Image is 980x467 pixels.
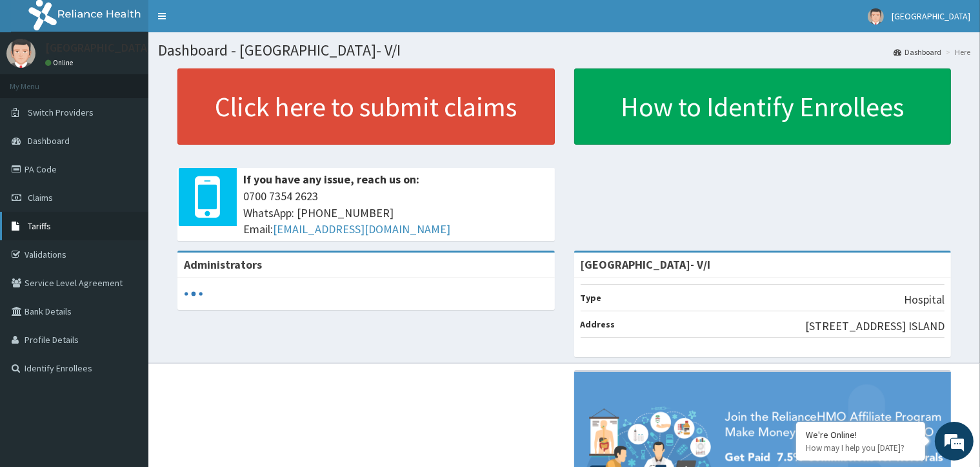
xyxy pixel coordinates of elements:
span: 0700 7354 2623 WhatsApp: [PHONE_NUMBER] Email: [243,188,548,238]
span: Claims [28,192,53,203]
img: User Image [868,8,884,25]
div: We're Online! [806,429,915,441]
b: Administrators [184,257,262,272]
strong: [GEOGRAPHIC_DATA]- V/I [581,257,711,272]
p: [STREET_ADDRESS] ISLAND [805,318,945,335]
span: Tariffs [28,220,51,232]
p: Hospital [904,291,945,308]
a: [EMAIL_ADDRESS][DOMAIN_NAME] [273,222,450,236]
a: Dashboard [894,47,941,57]
svg: audio-loading [184,284,203,304]
li: Here [943,47,970,57]
a: Click here to submit claims [177,68,555,145]
a: How to Identify Enrollees [574,68,952,145]
b: If you have any issue, reach us on: [243,172,419,187]
span: Dashboard [28,135,70,147]
b: Type [581,292,602,304]
h1: Dashboard - [GEOGRAPHIC_DATA]- V/I [158,42,970,59]
span: Switch Providers [28,107,94,118]
a: Online [45,58,76,67]
p: [GEOGRAPHIC_DATA] [45,42,152,54]
span: [GEOGRAPHIC_DATA] [892,10,970,22]
b: Address [581,318,615,330]
p: How may I help you today? [806,442,915,453]
img: User Image [6,39,35,68]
